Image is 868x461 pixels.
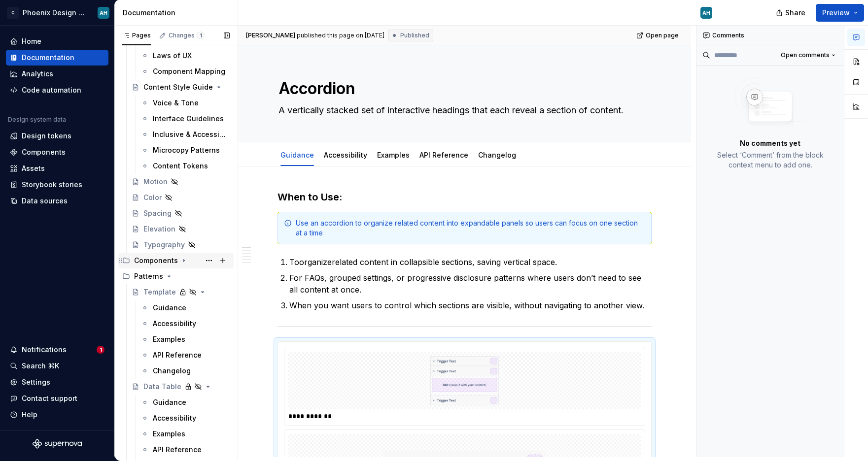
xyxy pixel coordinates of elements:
div: Guidance [277,144,318,165]
a: Design tokens [6,128,108,144]
svg: Supernova Logo [33,439,82,449]
div: Design tokens [22,131,71,141]
div: API Reference [153,445,202,455]
div: Accessibility [320,144,371,165]
a: Components [6,144,108,160]
span: Open page [646,32,679,39]
a: Data sources [6,193,108,209]
div: Examples [153,429,185,439]
div: C [7,7,19,19]
textarea: Accordion [277,77,649,100]
div: Analytics [22,69,53,79]
span: Share [785,8,805,18]
div: Phoenix Design System - NEW [23,8,86,18]
a: Elevation [128,221,234,237]
a: Guidance [137,300,234,316]
div: Examples [153,334,185,344]
commenthighlight: organize [299,257,332,267]
a: Spacing [128,205,234,221]
div: Patterns [118,268,234,284]
a: Interface Guidelines [137,111,234,127]
a: Examples [137,331,234,347]
div: Data sources [22,196,68,206]
div: API Reference [416,144,472,165]
a: Inclusive & Accessible Language [137,127,234,142]
div: Accessibility [153,413,196,423]
div: Guidance [153,397,186,407]
div: Elevation [143,224,175,234]
div: Design system data [8,116,66,124]
a: Content Tokens [137,158,234,174]
a: Microcopy Patterns [137,142,234,158]
a: Changelog [478,151,516,159]
button: Contact support [6,391,108,406]
a: Voice & Tone [137,95,234,111]
div: Use an accordion to organize related content into expandable panels so users can focus on one sec... [296,218,645,238]
span: 1 [197,32,205,39]
a: Analytics [6,66,108,82]
a: Examples [377,151,410,159]
button: Help [6,407,108,423]
span: Published [400,32,429,39]
div: Help [22,410,37,420]
a: Storybook stories [6,177,108,193]
div: Examples [373,144,414,165]
a: API Reference [137,347,234,363]
textarea: A vertically stacked set of interactive headings that each reveal a section of content. [277,102,649,118]
div: AH [100,9,107,17]
a: Accessibility [324,151,367,159]
a: Settings [6,374,108,390]
h3: When to Use: [278,190,652,204]
a: Accessibility [137,316,234,331]
button: Share [771,4,812,22]
a: Guidance [280,151,314,159]
a: Motion [128,174,234,190]
div: Voice & Tone [153,98,199,108]
a: Examples [137,426,234,442]
span: Preview [822,8,850,18]
button: Notifications1 [6,342,108,358]
div: Contact support [22,394,77,403]
div: Data Table [143,382,181,392]
p: To related content in collapsible sections, saving vertical space. [289,256,652,268]
div: Changelog [153,366,191,376]
p: No comments yet [740,138,800,148]
div: Motion [143,177,168,187]
div: Spacing [143,208,172,218]
a: Changelog [137,363,234,379]
a: Open page [633,29,683,42]
div: Template [143,287,176,297]
div: Patterns [134,271,163,281]
p: When you want users to control which sections are visible, without navigating to another view. [289,299,652,311]
a: Template [128,284,234,300]
a: API Reference [137,442,234,458]
p: Select ‘Comment’ from the block context menu to add one. [708,150,832,170]
button: Preview [816,4,864,22]
a: Home [6,33,108,49]
div: Pages [122,32,151,39]
div: Components [134,256,178,265]
div: Changes [169,32,205,39]
a: Component Mapping [137,64,234,79]
a: Color [128,190,234,205]
div: Interface Guidelines [153,114,224,124]
div: Accessibility [153,319,196,329]
span: [PERSON_NAME] [246,32,295,39]
div: Content Style Guide [143,82,213,92]
div: Microcopy Patterns [153,145,220,155]
div: Content Tokens [153,161,208,171]
div: Components [22,147,66,157]
a: API Reference [419,151,468,159]
div: AH [702,9,710,17]
div: Components [118,253,234,268]
div: Comments [696,26,844,45]
a: Accessibility [137,410,234,426]
div: Home [22,36,41,46]
div: published this page on [DATE] [297,32,384,39]
span: 1 [97,346,104,354]
div: Settings [22,377,50,387]
div: Guidance [153,303,186,313]
a: Laws of UX [137,48,234,64]
span: Open comments [781,51,830,59]
a: Data Table [128,379,234,395]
